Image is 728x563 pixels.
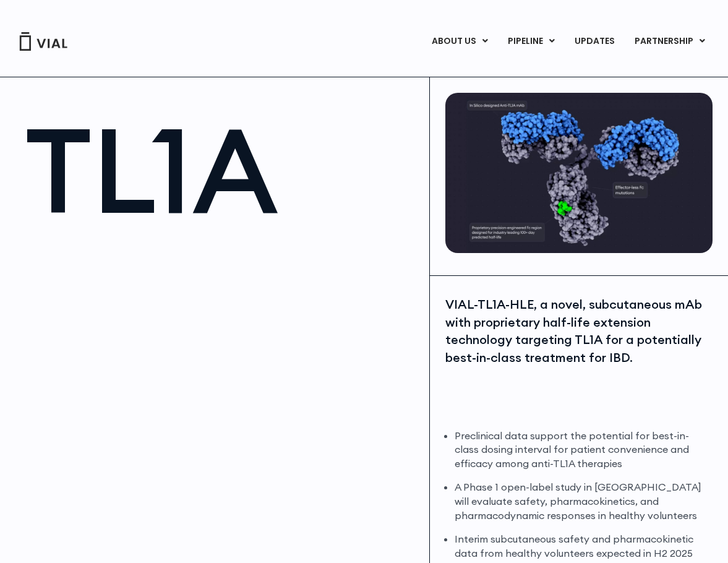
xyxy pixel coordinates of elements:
[445,93,713,254] img: TL1A antibody diagram.
[455,429,713,471] li: Preclinical data support the potential for best-in-class dosing interval for patient convenience ...
[25,111,417,229] h1: TL1A
[445,296,713,366] div: VIAL-TL1A-HLE, a novel, subcutaneous mAb with proprietary half-life extension technology targetin...
[19,32,68,51] img: Vial Logo
[455,532,713,561] li: Interim subcutaneous safety and pharmacokinetic data from healthy volunteers expected in H2 2025
[422,31,497,52] a: ABOUT USMenu Toggle
[455,480,713,523] li: A Phase 1 open-label study in [GEOGRAPHIC_DATA] will evaluate safety, pharmacokinetics, and pharm...
[565,31,624,52] a: UPDATES
[625,31,715,52] a: PARTNERSHIPMenu Toggle
[498,31,564,52] a: PIPELINEMenu Toggle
